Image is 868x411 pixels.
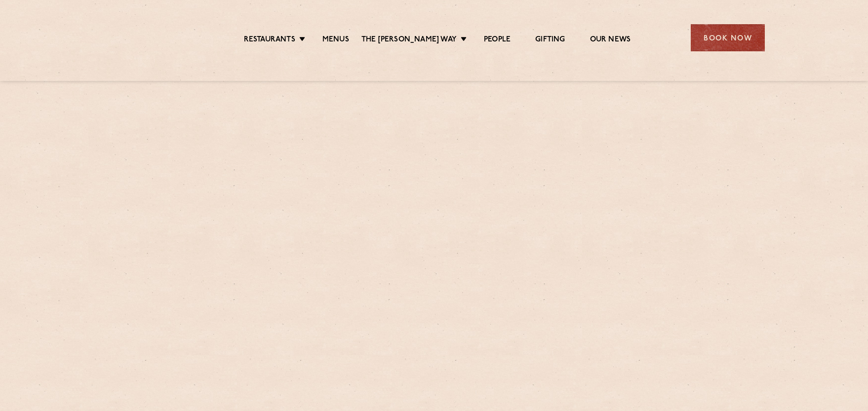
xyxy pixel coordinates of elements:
a: Gifting [535,35,565,46]
a: People [484,35,511,46]
a: Our News [590,35,631,46]
div: Book Now [691,24,765,51]
img: svg%3E [103,9,189,66]
a: The [PERSON_NAME] Way [361,35,457,46]
a: Restaurants [244,35,295,46]
a: Menus [322,35,349,46]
